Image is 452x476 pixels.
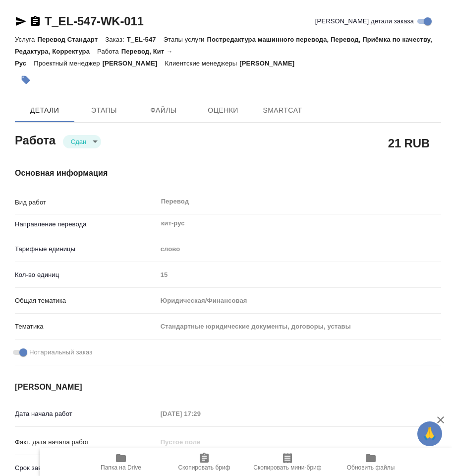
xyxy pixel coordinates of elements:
a: T_EL-547-WK-011 [45,14,144,28]
span: Скопировать бриф [178,464,230,471]
p: Тематика [15,322,157,332]
button: Скопировать ссылку для ЯМессенджера [15,15,27,27]
span: Нотариальный заказ [29,347,92,357]
button: Скопировать ссылку [29,15,41,27]
p: [PERSON_NAME] [103,60,165,67]
h4: [PERSON_NAME] [15,381,441,393]
button: Сдан [68,137,89,146]
p: Перевод Стандарт [37,36,105,43]
p: Вид работ [15,198,157,207]
div: Сдан [63,135,101,148]
span: SmartCat [259,104,306,117]
h2: 21 RUB [388,135,430,151]
span: 🙏 [421,423,438,444]
button: Обновить файлы [329,448,412,476]
button: Скопировать мини-бриф [246,448,329,476]
p: Клиентские менеджеры [165,60,240,67]
span: Обновить файлы [347,464,395,471]
input: Пустое поле [157,407,244,421]
button: Скопировать бриф [163,448,246,476]
div: слово [157,241,441,258]
span: Детали [21,104,68,117]
p: T_EL-547 [127,36,164,43]
h4: Основная информация [15,167,441,179]
p: [PERSON_NAME] [239,60,302,67]
span: Этапы [80,104,128,117]
p: Заказ: [105,36,126,43]
p: Проектный менеджер [34,60,102,67]
span: [PERSON_NAME] детали заказа [315,16,414,26]
p: Направление перевода [15,219,157,229]
p: Услуга [15,36,37,43]
span: Скопировать мини-бриф [253,464,321,471]
p: Дата начала работ [15,409,157,419]
p: Тарифные единицы [15,244,157,254]
p: Факт. дата начала работ [15,437,157,447]
button: Добавить тэг [15,69,37,91]
button: 🙏 [417,421,442,446]
span: Оценки [199,104,247,117]
p: Срок завершения работ [15,463,157,473]
p: Этапы услуги [164,36,207,43]
button: Папка на Drive [79,448,163,476]
input: Пустое поле [157,268,441,282]
input: Пустое поле [157,435,244,449]
p: Кол-во единиц [15,270,157,280]
p: Общая тематика [15,296,157,306]
span: Папка на Drive [101,464,141,471]
div: Стандартные юридические документы, договоры, уставы [157,318,441,335]
span: Файлы [140,104,187,117]
div: Юридическая/Финансовая [157,292,441,309]
p: Постредактура машинного перевода, Перевод, Приёмка по качеству, Редактура, Корректура [15,36,432,55]
p: Работа [97,48,121,55]
h2: Работа [15,131,56,148]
